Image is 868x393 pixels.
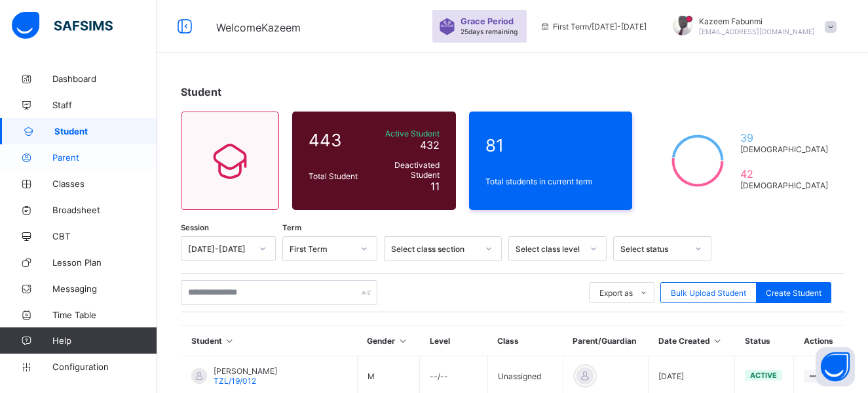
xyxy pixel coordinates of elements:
span: 432 [420,138,440,152]
span: Dashboard [52,73,157,84]
th: Gender [357,326,419,356]
span: Student [54,126,157,136]
i: Sort in Ascending Order [712,336,723,346]
span: 81 [485,135,616,155]
span: Term [282,223,301,232]
span: Total students in current term [485,176,616,186]
span: 42 [740,167,828,180]
th: Date Created [649,326,735,356]
span: Classes [52,178,157,189]
span: 25 days remaining [461,28,518,35]
th: Student [181,326,358,356]
span: Bulk Upload Student [671,288,746,298]
span: Help [52,335,157,346]
div: KazeemFabunmi [660,16,843,37]
span: 11 [430,180,440,193]
span: Welcome Kazeem [216,21,301,34]
span: Broadsheet [52,205,157,215]
span: CBT [52,231,157,241]
th: Status [735,326,794,356]
span: [EMAIL_ADDRESS][DOMAIN_NAME] [699,28,815,35]
span: TZL/19/012 [214,376,256,386]
div: Select class level [516,244,582,254]
div: Select class section [391,244,478,254]
i: Sort in Ascending Order [224,336,235,346]
span: 443 [309,130,358,150]
th: Level [420,326,488,356]
span: session/term information [540,22,647,31]
div: First Term [290,244,353,254]
span: Student [181,85,221,98]
span: Configuration [52,362,157,372]
span: Kazeem Fabunmi [699,16,815,26]
div: Select status [620,244,687,254]
div: [DATE]-[DATE] [188,244,252,254]
span: Grace Period [461,16,514,26]
th: Actions [794,326,844,356]
span: Time Table [52,310,157,320]
span: Staff [52,100,157,110]
span: Active Student [364,129,440,138]
span: active [750,371,777,380]
span: [PERSON_NAME] [214,366,277,376]
span: [DEMOGRAPHIC_DATA] [740,180,828,190]
i: Sort in Ascending Order [397,336,408,346]
span: Export as [599,288,633,298]
span: Deactivated Student [364,160,440,180]
th: Class [487,326,563,356]
span: Messaging [52,283,157,294]
th: Parent/Guardian [563,326,648,356]
span: Lesson Plan [52,257,157,268]
div: Total Student [305,168,361,184]
img: sticker-purple.71386a28dfed39d6af7621340158ba97.svg [439,18,455,35]
img: safsims [12,12,113,39]
span: [DEMOGRAPHIC_DATA] [740,144,828,154]
span: Session [181,223,209,232]
button: Open asap [816,347,855,386]
span: Create Student [766,288,821,298]
span: 39 [740,131,828,144]
span: Parent [52,152,157,163]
